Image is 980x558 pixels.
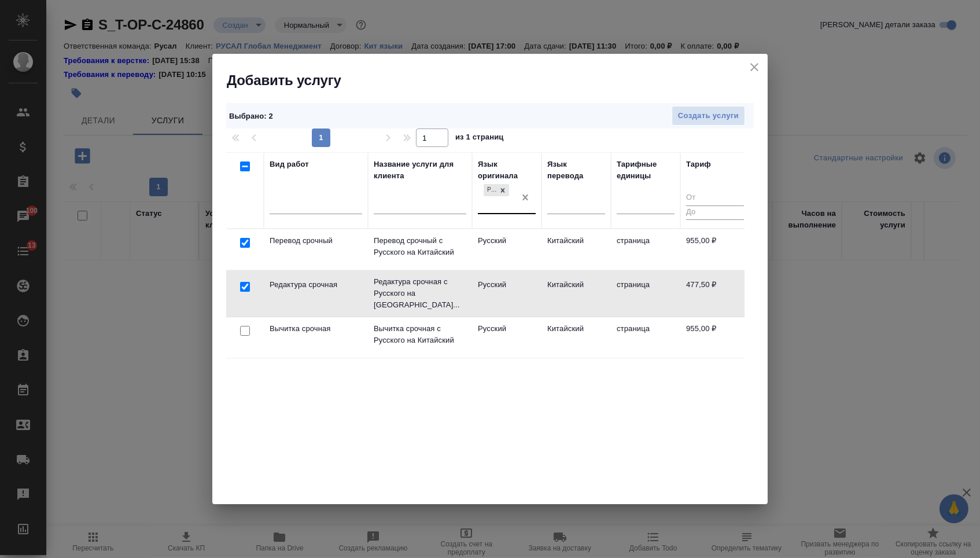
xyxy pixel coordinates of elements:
td: Китайский [541,229,611,270]
td: Китайский [541,317,611,358]
td: Русский [472,229,541,270]
td: 477,50 ₽ [680,273,750,314]
td: страница [611,317,680,358]
td: Русский [472,273,541,314]
p: Перевод срочный с Русского на Китайский [374,235,466,258]
div: Тариф [686,159,711,170]
div: Русский [484,184,496,196]
div: Язык перевода [547,159,605,182]
p: Редактура срочная [270,279,362,291]
h2: Добавить услугу [227,71,768,90]
div: Название услуги для клиента [374,159,466,182]
td: 955,00 ₽ [680,317,750,358]
span: Создать услуги [678,109,739,123]
button: close [746,58,763,76]
div: Тарифные единицы [617,159,675,182]
span: из 1 страниц [455,130,504,147]
input: До [686,205,744,220]
p: Перевод срочный [270,235,362,247]
button: Создать услуги [672,106,745,126]
div: Язык оригинала [478,159,536,182]
td: Китайский [541,273,611,314]
td: страница [611,229,680,270]
input: От [686,191,744,205]
p: Вычитка срочная [270,323,362,335]
p: Вычитка срочная с Русского на Китайский [374,323,466,346]
div: Русский [482,183,510,197]
p: Редактура срочная с Русского на [GEOGRAPHIC_DATA]... [374,276,466,311]
td: страница [611,273,680,314]
td: 955,00 ₽ [680,229,750,270]
td: Русский [472,317,541,358]
span: Выбрано : 2 [229,112,273,120]
div: Вид работ [270,159,309,170]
